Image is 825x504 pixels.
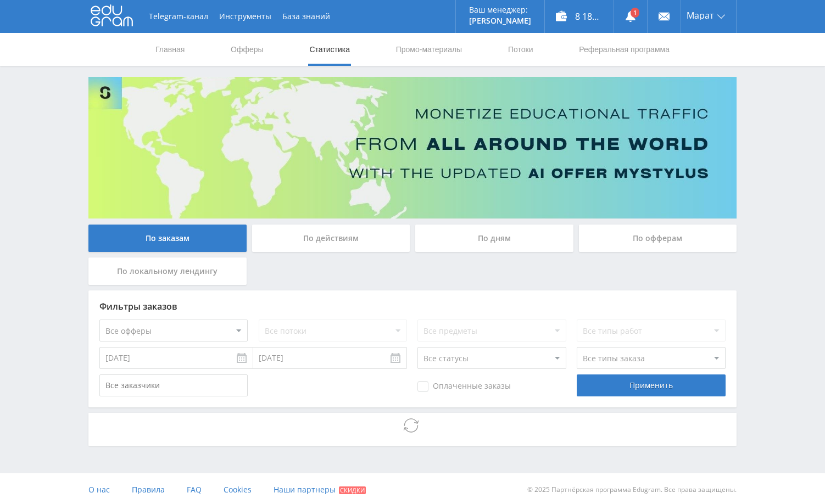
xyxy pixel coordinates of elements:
p: Ваш менеджер: [469,5,531,14]
span: Наши партнеры [274,484,336,495]
div: По заказам [88,225,247,252]
div: Фильтры заказов [99,301,726,311]
div: По офферам [579,225,737,252]
span: Марат [687,11,714,20]
p: [PERSON_NAME] [469,16,531,25]
span: Оплаченные заказы [417,381,511,392]
a: Реферальная программа [578,33,671,66]
span: Скидки [339,486,366,494]
a: Офферы [230,33,265,66]
img: Banner [88,77,737,219]
span: Правила [132,484,165,495]
input: Все заказчики [99,374,248,396]
a: Статистика [308,33,351,66]
a: Потоки [507,33,534,66]
div: По дням [415,225,573,252]
span: О нас [88,484,110,495]
span: FAQ [187,484,202,495]
div: По локальному лендингу [88,257,247,285]
span: Cookies [224,484,252,495]
div: Применить [577,374,725,396]
div: По действиям [252,225,410,252]
a: Главная [154,33,186,66]
a: Промо-материалы [395,33,463,66]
